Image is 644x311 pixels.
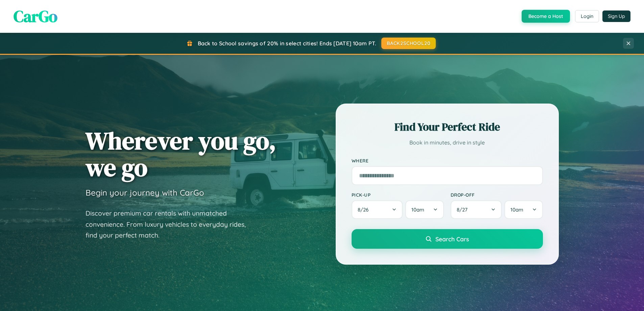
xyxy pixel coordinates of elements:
h2: Find Your Perfect Ride [352,119,543,134]
h3: Begin your journey with CarGo [86,187,204,198]
button: 10am [405,200,444,219]
span: 8 / 26 [358,206,372,213]
span: 10am [411,206,424,213]
span: 8 / 27 [457,206,471,213]
button: Sign Up [602,10,630,22]
button: 10am [504,200,543,219]
label: Pick-up [352,192,444,198]
span: CarGo [14,5,57,27]
p: Book in minutes, drive in style [352,138,543,148]
h1: Wherever you go, we go [86,127,276,181]
p: Discover premium car rentals with unmatched convenience. From luxury vehicles to everyday rides, ... [86,208,255,241]
button: Become a Host [522,10,570,23]
button: 8/27 [451,200,502,219]
span: Search Cars [435,235,469,243]
button: 8/26 [352,200,403,219]
button: Login [575,10,599,22]
button: BACK2SCHOOL20 [381,38,436,49]
span: Back to School savings of 20% in select cities! Ends [DATE] 10am PT. [198,40,376,47]
span: 10am [510,206,523,213]
button: Search Cars [352,229,543,249]
label: Drop-off [451,192,543,198]
label: Where [352,158,543,163]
